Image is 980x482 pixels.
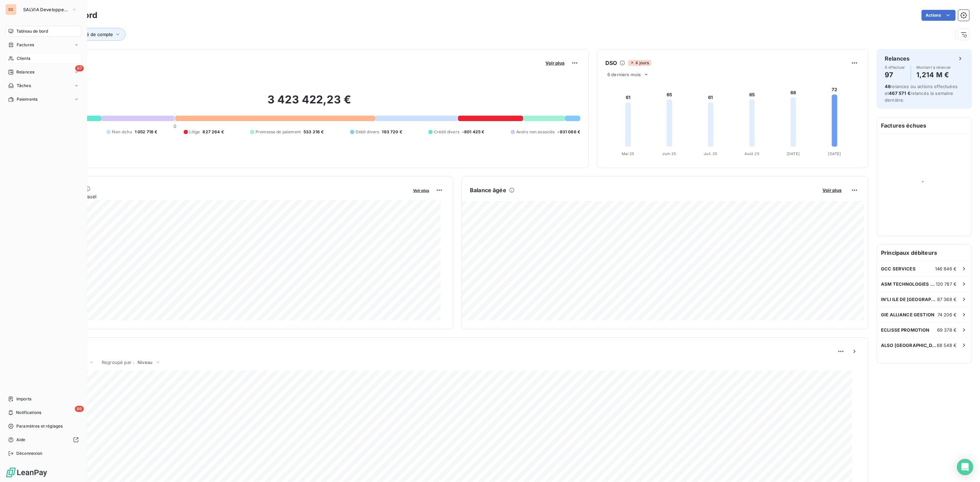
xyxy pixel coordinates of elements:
span: 193 720 € [382,129,402,135]
span: GCC SERVICES [881,266,916,271]
h6: Balance âgée [470,186,506,194]
span: Voir plus [413,188,429,193]
span: 120 787 € [936,281,957,287]
span: ALSO [GEOGRAPHIC_DATA] [881,343,937,348]
a: Aide [5,434,81,445]
span: 68 548 € [937,343,957,348]
button: Chargé de compte [64,28,126,41]
span: 146 846 € [935,266,957,271]
span: Aide [16,437,26,443]
span: -801 425 € [462,129,485,135]
button: Voir plus [820,187,844,193]
span: Voir plus [545,60,565,66]
span: Paramètres et réglages [16,423,63,429]
span: 87 368 € [937,297,957,302]
span: ECLISSE PROMOTION [881,327,930,333]
h6: Principaux débiteurs [877,245,971,261]
span: Tableau de bord [16,28,48,34]
span: Débit divers [356,129,379,135]
h6: Factures échues [877,117,971,134]
span: Tâches [17,83,31,89]
tspan: Juil. 25 [704,151,717,156]
span: Non-échu [112,129,132,135]
span: 86 [75,406,84,412]
span: 4 jours [628,60,651,66]
span: Litige [189,129,200,135]
span: Montant à relancer [916,65,951,69]
button: Actions [921,10,955,21]
span: 48 [885,84,891,89]
span: 97 [75,65,84,71]
span: Voir plus [822,187,842,193]
span: Crédit divers [434,129,459,135]
span: Niveau [137,360,152,365]
span: 6 derniers mois [607,72,641,77]
span: 74 206 € [937,312,957,317]
span: Chiffre d'affaires mensuel [38,193,408,200]
span: relances ou actions effectuées et relancés la semaine dernière. [885,84,958,103]
span: À effectuer [885,65,905,69]
tspan: [DATE] [787,151,800,156]
h2: 3 423 422,23 € [38,93,580,113]
span: 69 378 € [937,327,957,333]
button: Voir plus [411,187,431,193]
span: SALVIA Developpement [23,7,69,12]
tspan: [DATE] [828,151,841,156]
span: Paiements [17,96,37,102]
span: Clients [17,55,30,62]
h6: DSO [605,59,617,67]
tspan: Juin 25 [662,151,676,156]
span: Avoirs non associés [516,129,555,135]
tspan: Août 25 [745,151,759,156]
h4: 1,214 M € [916,69,951,80]
span: Imports [16,396,31,402]
span: 0 [174,123,176,129]
span: 827 264 € [202,129,224,135]
span: IN'LI ILE DE [GEOGRAPHIC_DATA] [881,297,937,302]
span: Factures [17,42,34,48]
span: Chargé de compte [73,32,113,37]
span: ASM TECHNOLOGIES SAS [881,281,936,287]
span: GIE ALLIANCE GESTION [881,312,934,317]
span: 1 052 718 € [135,129,158,135]
span: Déconnexion [16,450,43,456]
span: 533 216 € [304,129,324,135]
img: Logo LeanPay [5,467,48,478]
span: Notifications [16,410,41,416]
div: SD [5,4,16,15]
button: Voir plus [543,60,567,66]
h6: Relances [885,54,910,63]
span: Relances [16,69,34,75]
span: 467 571 € [889,90,910,96]
span: Promesse de paiement [256,129,301,135]
tspan: Mai 25 [622,151,634,156]
div: Open Intercom Messenger [957,459,973,475]
span: -931 086 € [557,129,580,135]
h4: 97 [885,69,905,80]
span: Regroupé par : [102,360,134,365]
